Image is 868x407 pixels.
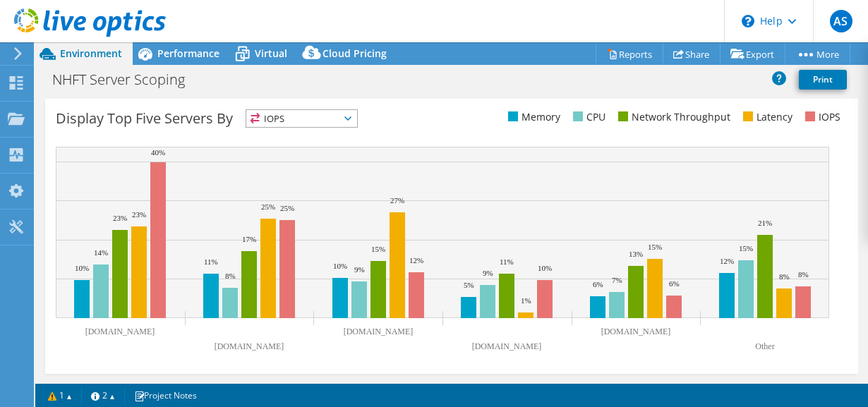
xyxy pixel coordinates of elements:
a: Project Notes [124,387,207,404]
text: 8% [779,272,790,281]
text: 7% [612,276,622,284]
text: 21% [758,219,772,227]
text: [DOMAIN_NAME] [85,327,155,336]
span: Environment [60,47,122,60]
span: IOPS [246,110,357,127]
text: 13% [629,250,643,258]
li: IOPS [802,109,840,125]
text: 23% [132,210,146,219]
text: [DOMAIN_NAME] [215,341,284,351]
h1: NHFT Server Scoping [46,72,207,87]
text: 12% [720,257,734,265]
text: [DOMAIN_NAME] [601,327,671,336]
text: 10% [333,262,347,270]
li: CPU [569,109,605,125]
li: Latency [740,109,792,125]
text: 15% [371,245,385,253]
text: [DOMAIN_NAME] [472,341,542,351]
text: 15% [648,243,662,251]
text: 8% [798,270,809,279]
a: Print [799,70,847,90]
text: 12% [409,256,423,265]
text: 5% [464,281,474,289]
a: More [785,43,850,65]
svg: \n [742,15,754,28]
text: 6% [669,279,680,288]
text: 27% [390,196,404,205]
text: Other [755,341,774,351]
text: 25% [280,204,294,212]
span: Virtual [255,47,287,60]
span: Performance [157,47,219,60]
text: 14% [94,248,108,257]
text: 1% [521,296,531,305]
li: Network Throughput [615,109,730,125]
a: Share [663,43,721,65]
text: 9% [354,265,365,274]
text: 23% [113,214,127,222]
text: 17% [242,235,256,243]
a: Export [720,43,785,65]
text: 8% [225,272,236,280]
span: AS [830,10,852,32]
text: 10% [75,264,89,272]
text: 6% [593,280,603,288]
text: 25% [261,202,275,211]
span: Cloud Pricing [323,47,387,60]
text: 40% [151,148,165,157]
li: Memory [505,109,560,125]
text: 11% [204,257,218,266]
a: 2 [81,387,125,404]
a: Reports [596,43,663,65]
text: 11% [500,257,514,266]
text: 10% [538,264,552,272]
text: 15% [739,244,753,253]
text: [DOMAIN_NAME] [344,327,414,336]
a: 1 [38,387,82,404]
text: 9% [483,269,493,277]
